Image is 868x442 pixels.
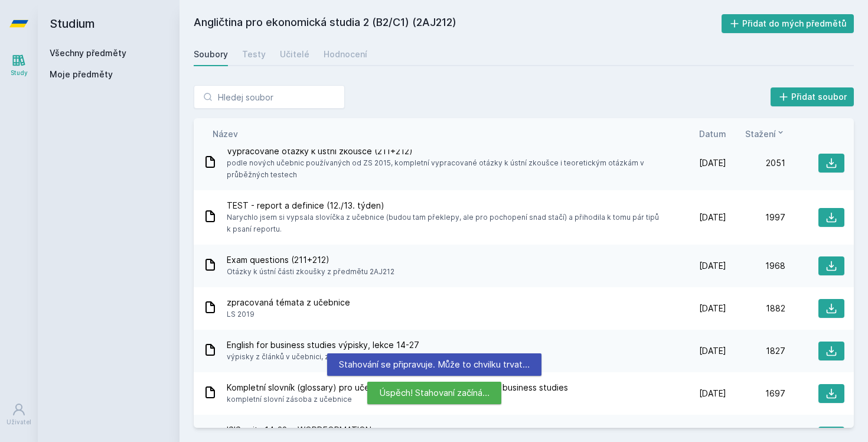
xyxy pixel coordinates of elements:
button: Přidat soubor [771,87,854,106]
div: 1882 [726,303,785,314]
a: Testy [242,43,266,66]
button: Stažení [745,128,785,140]
div: Uživatel [6,418,31,427]
a: Uživatel [2,396,35,433]
button: Název [213,128,238,140]
a: Study [2,47,35,83]
span: kompletní slovní zásoba z učebnice [227,394,568,405]
div: Úspěch! Stahovaní začíná… [367,382,501,404]
div: Study [11,69,28,77]
a: Všechny předměty [50,48,126,58]
span: podle nových učebnic používaných od ZS 2015, kompletní vypracované otázky k ústní zkoušce i teore... [227,157,663,181]
button: Datum [699,128,726,140]
span: [DATE] [699,388,726,399]
span: Narychlo jsem si vypsala slovíčka z učebnice (budou tam překlepy, ale pro pochopení snad stačí) a... [227,212,663,235]
a: Učitelé [280,43,309,66]
div: 1997 [726,212,785,223]
a: Soubory [194,43,228,66]
div: Hodnocení [324,48,367,60]
div: 1697 [726,388,785,399]
span: výpisky z článků v učebnici, z e [227,351,419,363]
input: Hledej soubor [194,85,345,109]
a: Hodnocení [324,43,367,66]
div: 2051 [726,157,785,169]
span: [DATE] [699,345,726,357]
div: Testy [242,48,266,60]
span: zpracovaná témata z učebnice [227,297,350,308]
div: Stahování se připravuje. Může to chvilku trvat… [327,353,541,376]
span: Stažení [745,128,776,140]
span: TEST - report a definice (12./13. týden) [227,200,663,212]
span: English for business studies výpisky, lekce 14-27 [227,339,419,351]
span: Exam questions (211+212) [227,254,394,266]
span: LS 2019 [227,308,350,320]
span: [DATE] [699,260,726,272]
div: Soubory [194,48,228,60]
span: Kompletní slovník (glossary) pro učebnici [PERSON_NAME] english for business studies [227,382,568,394]
div: Učitelé [280,48,309,60]
div: 1968 [726,260,785,272]
button: Přidat do mých předmětů [722,14,854,33]
span: [DATE] [699,212,726,223]
span: Otázky k ústní části zkoušky z předmětu 2AJ212 [227,266,394,278]
span: ISIS units 14-28 + WORDFORMATION [227,424,520,436]
span: [DATE] [699,157,726,169]
span: Vypracované otázky k ústní zkoušce (211+212) [227,145,663,157]
h2: Angličtina pro ekonomická studia 2 (B2/C1) (2AJ212) [194,14,722,33]
div: 1827 [726,345,785,357]
span: [DATE] [699,303,726,314]
span: Moje předměty [50,69,113,80]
